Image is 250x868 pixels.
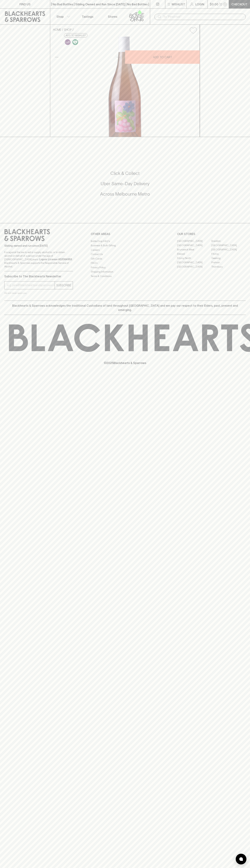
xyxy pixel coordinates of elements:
a: Privacy Policy [91,265,159,270]
p: Subscribe to The Blackhearts Newsletter [4,274,73,278]
p: Blackhearts & Sparrows acknowledges the traditional Custodians of land throughout [GEOGRAPHIC_DAT... [7,303,243,312]
img: Lo-Fi [65,39,71,45]
a: Gift Cards [91,256,159,261]
a: Prahran [211,260,246,265]
h5: Across Melbourne Metro [4,191,246,197]
a: HOME [53,28,61,31]
a: Some may call it natural, others minimum intervention, either way, it’s hands off & maybe even a ... [64,38,71,46]
img: Vegan [72,39,78,45]
a: [GEOGRAPHIC_DATA] [177,265,211,269]
a: [GEOGRAPHIC_DATA] [177,243,211,248]
a: Geelong [211,256,246,260]
h5: Uber Same-Day Delivery [4,181,246,187]
a: Shipping Information [91,270,159,274]
a: Brunswick West [177,248,211,252]
a: [GEOGRAPHIC_DATA] [177,260,211,265]
a: [GEOGRAPHIC_DATA] [211,248,246,252]
a: Elwood [177,252,211,256]
p: 0 [224,3,226,5]
p: Tastings [82,14,93,19]
p: ADD TO CART [153,55,172,59]
a: [GEOGRAPHIC_DATA] [211,243,246,248]
p: Checkout [231,2,247,6]
a: Thornbury [211,265,246,269]
p: Sibling owned and run since [DATE] [4,244,73,248]
img: 41181.png [50,37,200,137]
a: Fitzroy [211,252,246,256]
p: OTHER AREAS [91,232,159,236]
p: SUBSCRIBE [56,283,71,287]
p: Shop [56,14,64,19]
p: FIND US [19,2,31,6]
a: FAQ's [91,261,159,265]
p: Wishlist [172,2,185,6]
a: Made without the use of any animal products. [71,38,79,46]
a: Bottle Drop FAQ's [91,239,159,243]
input: Try "Pinot noir" [163,14,243,20]
a: Stores [100,9,125,24]
p: $0.00 [210,2,218,6]
a: [GEOGRAPHIC_DATA] [177,239,211,243]
a: Fitzroy North [177,256,211,260]
p: OUR STORES [177,232,246,236]
button: Add to wishlist [188,26,198,35]
button: SUBSCRIBE [55,281,73,289]
a: Braddon [211,239,246,243]
button: ADD TO CART [125,50,200,64]
p: It is against the law to sell or supply alcohol to, or to obtain alcohol on behalf of a person un... [4,250,73,268]
button: Shop [50,9,75,24]
img: bubble-icon [239,857,243,861]
a: Tastings [75,9,100,24]
input: e.g. jane@blackheartsandsparrows.com.au [7,282,55,288]
button: Add to wishlist [64,33,87,38]
a: Terms & Conditions [91,274,159,278]
div: Call to action block [4,156,246,216]
strong: Liquor License #32064953 [39,258,72,261]
a: Contact Us [91,252,159,256]
a: SHOP [64,28,72,31]
a: Business & Bulk Gifting [91,243,159,248]
p: Login [195,2,204,6]
a: Careers [91,248,159,252]
p: We will never spam you [4,291,73,295]
h5: Click & Collect [4,170,246,176]
p: Stores [108,14,117,19]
